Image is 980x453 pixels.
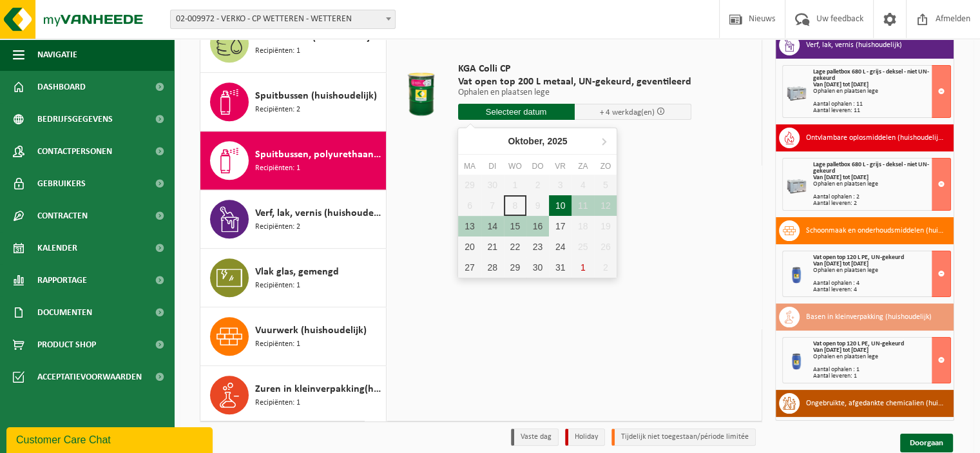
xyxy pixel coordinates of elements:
[813,174,869,181] strong: Van [DATE] tot [DATE]
[813,200,950,207] div: Aantal leveren: 2
[37,200,88,232] span: Contracten
[255,323,367,338] span: Vuurwerk (huishoudelijk)
[255,206,383,221] span: Verf, lak, vernis (huishoudelijk)
[200,73,387,131] button: Spuitbussen (huishoudelijk) Recipiënten: 2
[37,168,86,200] span: Gebruikers
[806,128,944,148] h3: Ontvlambare oplosmiddelen (huishoudelijk)
[813,68,929,82] span: Lage palletbox 680 L - grijs - deksel - niet UN-gekeurd
[806,220,944,241] h3: Schoonmaak en onderhoudsmiddelen (huishoudelijk)
[481,236,504,257] div: 21
[813,347,869,354] strong: Van [DATE] tot [DATE]
[37,103,113,135] span: Bedrijfsgegevens
[255,264,339,280] span: Vlak glas, gemengd
[200,366,387,424] button: Zuren in kleinverpakking(huishoudelijk) Recipiënten: 1
[806,35,902,55] h3: Verf, lak, vernis (huishoudelijk)
[481,160,504,173] div: di
[549,257,572,278] div: 31
[458,63,691,75] span: KGA Colli CP
[813,254,904,261] span: Vat open top 120 L PE, UN-gekeurd
[594,160,617,173] div: zo
[200,131,387,190] button: Spuitbussen, polyurethaan (PU) (huishoudelijk) Recipiënten: 1
[549,236,572,257] div: 24
[481,216,504,236] div: 14
[600,108,655,117] span: + 4 werkdag(en)
[813,354,950,360] div: Ophalen en plaatsen lege
[458,160,481,173] div: ma
[813,181,950,188] div: Ophalen en plaatsen lege
[813,373,950,380] div: Aantal leveren: 1
[255,162,300,175] span: Recipiënten: 1
[458,75,691,88] span: Vat open top 200 L metaal, UN-gekeurd, geventileerd
[255,104,300,116] span: Recipiënten: 2
[6,425,215,453] iframe: chat widget
[200,249,387,307] button: Vlak glas, gemengd Recipiënten: 1
[37,232,77,264] span: Kalender
[504,236,526,257] div: 22
[255,45,300,57] span: Recipiënten: 1
[458,257,481,278] div: 27
[37,71,86,103] span: Dashboard
[458,216,481,236] div: 13
[481,257,504,278] div: 28
[37,296,92,329] span: Documenten
[806,393,944,414] h3: Ongebruikte, afgedankte chemicalien (huishoudelijk)
[900,434,953,452] a: Doorgaan
[813,88,950,95] div: Ophalen en plaatsen lege
[255,147,383,162] span: Spuitbussen, polyurethaan (PU) (huishoudelijk)
[504,160,526,173] div: wo
[813,81,869,88] strong: Van [DATE] tot [DATE]
[813,367,950,373] div: Aantal ophalen : 1
[458,236,481,257] div: 20
[813,340,904,347] span: Vat open top 120 L PE, UN-gekeurd
[549,216,572,236] div: 17
[255,381,383,397] span: Zuren in kleinverpakking(huishoudelijk)
[511,429,559,446] li: Vaste dag
[170,10,396,29] span: 02-009972 - VERKO - CP WETTEREN - WETTEREN
[255,397,300,409] span: Recipiënten: 1
[813,101,950,108] div: Aantal ophalen : 11
[813,260,869,267] strong: Van [DATE] tot [DATE]
[526,257,549,278] div: 30
[200,307,387,366] button: Vuurwerk (huishoudelijk) Recipiënten: 1
[526,236,549,257] div: 23
[813,287,950,293] div: Aantal leveren: 4
[37,264,87,296] span: Rapportage
[255,280,300,292] span: Recipiënten: 1
[37,39,77,71] span: Navigatie
[813,267,950,274] div: Ophalen en plaatsen lege
[458,104,575,120] input: Selecteer datum
[572,160,594,173] div: za
[565,429,605,446] li: Holiday
[813,108,950,114] div: Aantal leveren: 11
[37,329,96,361] span: Product Shop
[806,307,932,327] h3: Basen in kleinverpakking (huishoudelijk)
[526,160,549,173] div: do
[200,14,387,73] button: Smeerolieën (huishoudelijk, kleinverpakking) Recipiënten: 1
[813,161,929,175] span: Lage palletbox 680 L - grijs - deksel - niet UN-gekeurd
[171,10,395,28] span: 02-009972 - VERKO - CP WETTEREN - WETTEREN
[255,88,377,104] span: Spuitbussen (huishoudelijk)
[255,221,300,233] span: Recipiënten: 2
[503,131,572,151] div: Oktober,
[37,361,142,393] span: Acceptatievoorwaarden
[37,135,112,168] span: Contactpersonen
[813,194,950,200] div: Aantal ophalen : 2
[547,137,567,146] i: 2025
[611,429,756,446] li: Tijdelijk niet toegestaan/période limitée
[255,338,300,351] span: Recipiënten: 1
[549,160,572,173] div: vr
[813,280,950,287] div: Aantal ophalen : 4
[526,216,549,236] div: 16
[549,195,572,216] div: 10
[458,88,691,97] p: Ophalen en plaatsen lege
[504,257,526,278] div: 29
[504,216,526,236] div: 15
[200,190,387,249] button: Verf, lak, vernis (huishoudelijk) Recipiënten: 2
